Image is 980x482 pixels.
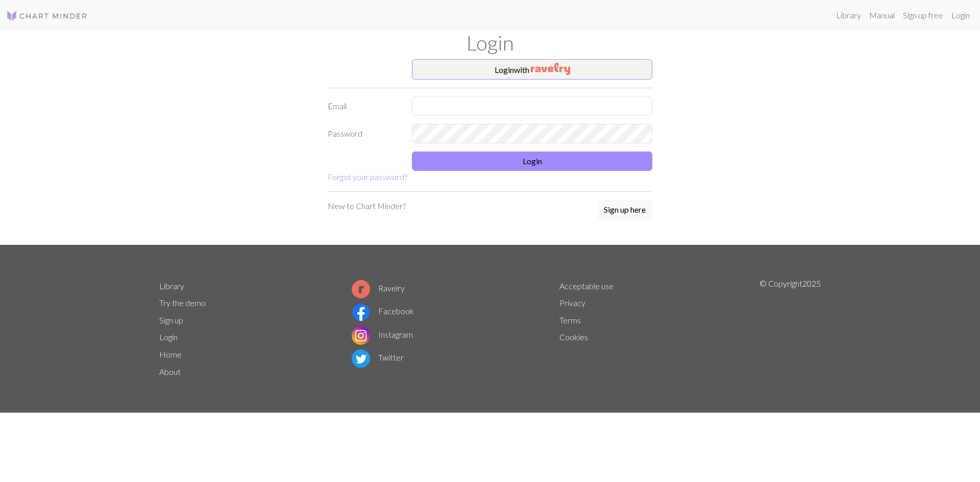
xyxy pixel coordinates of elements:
img: Facebook logo [352,303,370,321]
label: Password [322,124,406,143]
button: Sign up here [597,200,652,219]
a: Sign up here [597,200,652,220]
a: Facebook [352,306,414,316]
img: Ravelry [531,63,570,75]
a: Privacy [559,298,585,308]
a: Sign up [159,315,183,325]
a: Acceptable use [559,281,614,291]
a: Login [947,5,974,26]
a: Library [159,281,184,291]
a: Twitter [352,352,404,362]
a: Try the demo [159,298,206,308]
img: Ravelry logo [352,280,370,298]
button: Loginwith [412,59,652,80]
a: Manual [865,5,899,26]
p: New to Chart Minder? [328,200,406,212]
img: Twitter logo [352,349,370,368]
a: Login [159,332,178,342]
h1: Login [153,31,827,55]
a: About [159,367,181,376]
img: Instagram logo [352,326,370,345]
a: Home [159,349,182,359]
a: Cookies [559,332,588,342]
label: Email [322,96,406,116]
button: Login [412,151,652,171]
a: Forgot your password? [328,172,407,182]
a: Sign up free [899,5,947,26]
a: Library [832,5,865,26]
p: © Copyright 2025 [759,277,821,380]
a: Ravelry [352,283,405,293]
a: Instagram [352,329,413,339]
img: Logo [6,10,88,22]
a: Terms [559,315,581,325]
